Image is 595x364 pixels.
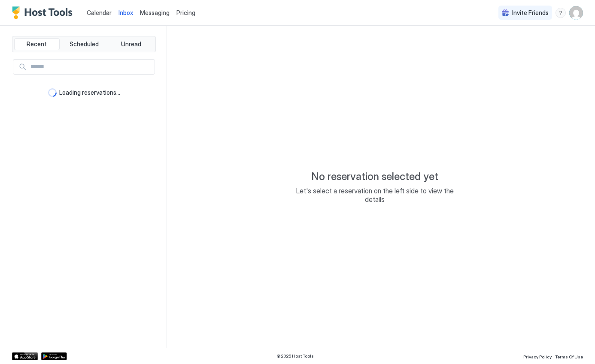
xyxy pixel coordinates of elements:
button: Recent [14,38,60,50]
span: Terms Of Use [555,354,583,359]
a: Host Tools Logo [12,6,76,19]
button: Unread [108,38,154,50]
a: Google Play Store [41,352,67,360]
div: menu [556,8,566,18]
button: Scheduled [61,38,107,50]
span: No reservation selected yet [311,170,438,183]
div: loading [48,88,57,97]
span: Pricing [176,9,195,17]
span: Calendar [87,9,112,16]
a: Calendar [87,8,112,17]
span: © 2025 Host Tools [276,353,314,359]
a: App Store [12,352,38,360]
input: Input Field [27,60,155,74]
div: User profile [569,6,583,20]
span: Messaging [140,9,170,16]
a: Messaging [140,8,170,17]
span: Loading reservations... [59,89,120,96]
span: Inbox [118,9,133,16]
a: Inbox [118,8,133,17]
span: Invite Friends [512,9,549,17]
span: Recent [27,40,47,48]
span: Unread [121,40,141,48]
span: Let's select a reservation on the left side to view the details [289,187,461,204]
div: tab-group [12,36,156,52]
a: Privacy Policy [523,352,552,361]
span: Scheduled [70,40,99,48]
a: Terms Of Use [555,352,583,361]
span: Privacy Policy [523,354,552,359]
iframe: Intercom live chat [9,335,29,355]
